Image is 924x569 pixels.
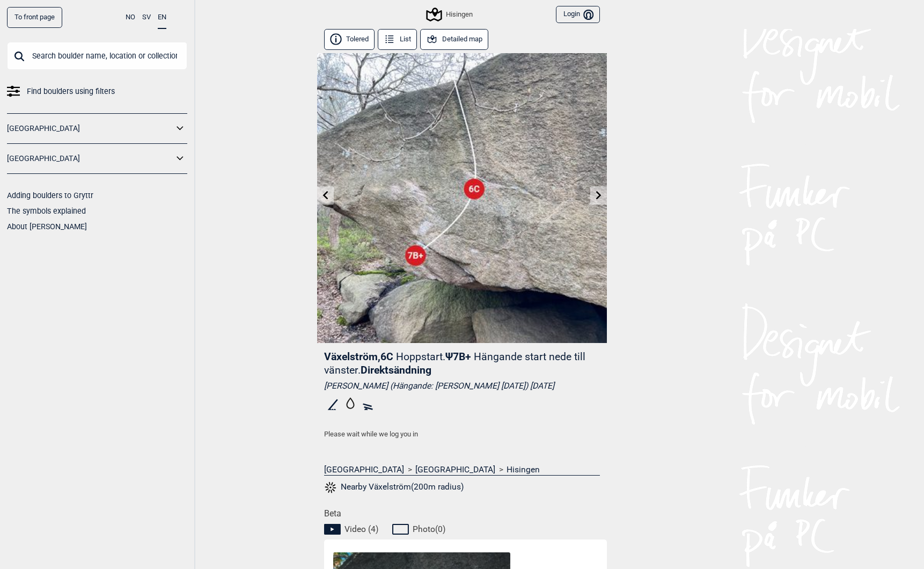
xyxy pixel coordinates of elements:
div: Hisingen [428,8,473,21]
button: Nearby Växelström(200m radius) [324,480,464,494]
a: To front page [7,7,62,28]
a: Hisingen [507,464,540,475]
a: [GEOGRAPHIC_DATA] [415,464,495,475]
a: [GEOGRAPHIC_DATA] [7,121,173,136]
nav: > > [324,464,600,475]
button: NO [126,7,135,28]
button: List [378,29,417,50]
p: Please wait while we log you in [324,429,600,440]
span: Växelström , 6C [324,351,393,363]
a: [GEOGRAPHIC_DATA] [324,464,404,475]
img: Vaxelstrom [317,53,607,343]
a: Find boulders using filters [7,84,187,99]
button: EN [158,7,166,29]
span: Photo ( 0 ) [413,524,445,535]
a: [GEOGRAPHIC_DATA] [7,151,173,166]
button: SV [142,7,151,28]
strong: Direktsändning [361,364,431,376]
button: Login [556,6,600,24]
div: [PERSON_NAME] (Hängande: [PERSON_NAME] [DATE]) [DATE] [324,381,600,391]
input: Search boulder name, location or collection [7,42,187,70]
span: Video ( 4 ) [344,524,378,535]
p: Hoppstart. [396,351,445,363]
a: About [PERSON_NAME] [7,222,87,231]
button: Tolered [324,29,375,50]
p: Hängande start nede till vänster. [324,351,585,376]
a: The symbols explained [7,207,86,215]
button: Detailed map [420,29,488,50]
a: Adding boulders to Gryttr [7,191,93,200]
span: Find boulders using filters [27,84,115,99]
span: Ψ 7B+ [324,351,585,376]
